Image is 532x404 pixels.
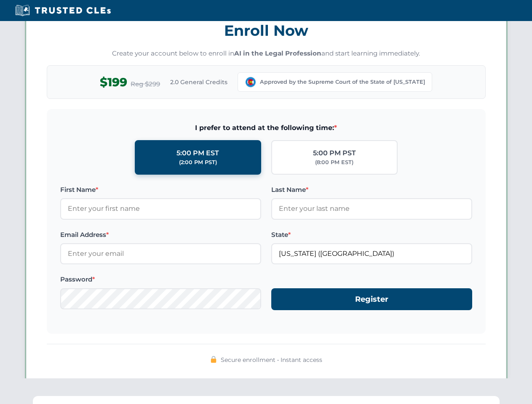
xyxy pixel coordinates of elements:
label: State [271,230,472,240]
span: 2.0 General Credits [170,77,227,87]
span: Approved by the Supreme Court of the State of [US_STATE] [260,78,425,86]
div: (2:00 PM PST) [179,158,217,167]
img: Trusted CLEs [13,4,113,17]
strong: AI in the Legal Profession [234,49,321,57]
label: Password [60,274,261,284]
img: 🔒 [210,356,217,363]
p: Create your account below to enroll in and start learning immediately. [47,49,486,58]
div: 5:00 PM PST [313,148,356,159]
input: Enter your last name [271,198,472,219]
input: Enter your first name [60,198,261,219]
span: I prefer to attend at the following time: [60,122,472,133]
h3: Enroll Now [47,17,486,44]
label: Last Name [271,185,472,195]
img: Colorado Supreme Court [245,76,257,88]
label: Email Address [60,230,261,240]
button: Register [271,288,472,311]
span: $199 [100,73,127,92]
div: (8:00 PM EST) [315,158,353,167]
input: Colorado (CO) [271,243,472,264]
span: Secure enrollment • Instant access [221,355,322,364]
span: Reg $299 [131,79,160,89]
div: 5:00 PM EST [176,148,219,159]
input: Enter your email [60,243,261,264]
label: First Name [60,185,261,195]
